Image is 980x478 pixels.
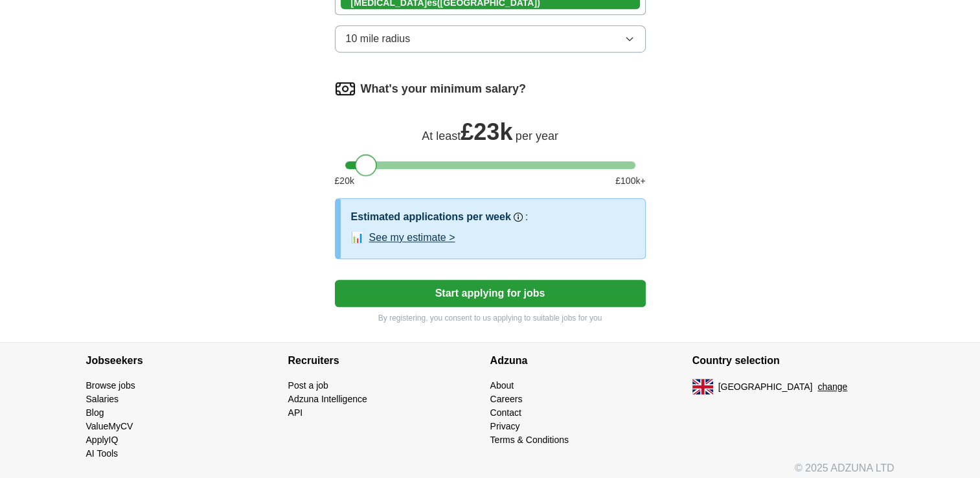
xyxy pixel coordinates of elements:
a: Privacy [490,421,520,431]
a: Browse jobs [86,380,135,391]
a: API [288,407,303,418]
span: 10 mile radius [346,31,411,47]
span: [GEOGRAPHIC_DATA] [718,380,813,394]
h3: : [525,209,528,225]
a: Contact [490,407,521,418]
button: See my estimate > [369,230,455,245]
span: £ 23k [461,119,512,145]
a: Salaries [86,394,119,404]
button: 10 mile radius [335,25,646,52]
h3: Estimated applications per week [351,209,511,225]
button: change [817,380,847,394]
span: per year [516,130,558,142]
a: Terms & Conditions [490,435,569,445]
a: ApplyIQ [86,435,119,445]
button: Start applying for jobs [335,280,646,307]
p: By registering, you consent to us applying to suitable jobs for you [335,312,646,324]
img: salary.png [335,78,356,99]
span: 📊 [351,230,364,245]
span: At least [422,130,461,142]
a: Post a job [288,380,328,391]
label: What's your minimum salary? [361,80,526,98]
a: AI Tools [86,448,119,459]
a: About [490,380,514,391]
span: £ 20 k [335,174,354,188]
img: UK flag [692,379,713,394]
a: Careers [490,394,523,404]
a: Adzuna Intelligence [288,394,367,404]
a: Blog [86,407,104,418]
h4: Country selection [692,343,895,379]
a: ValueMyCV [86,421,133,431]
